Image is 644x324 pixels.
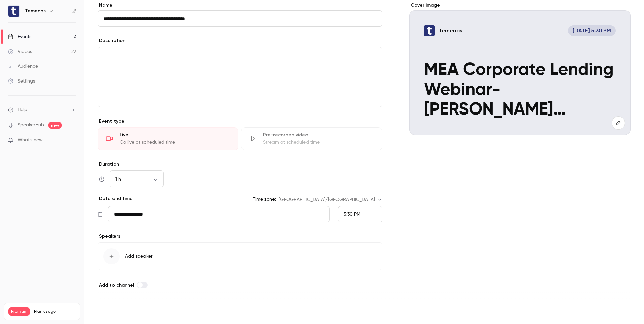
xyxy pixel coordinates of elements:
[108,206,330,222] input: Tue, Feb 17, 2026
[8,63,38,70] div: Audience
[279,196,382,203] div: [GEOGRAPHIC_DATA]/[GEOGRAPHIC_DATA]
[98,47,382,107] div: editor
[98,233,382,240] p: Speakers
[439,27,462,34] p: Temenos
[98,195,133,202] p: Date and time
[98,127,238,150] div: LiveGo live at scheduled time
[120,132,230,138] div: Live
[18,106,27,114] span: Help
[120,139,230,146] div: Go live at scheduled time
[424,61,616,120] p: MEA Corporate Lending Webinar- [PERSON_NAME] Recording
[68,137,76,143] iframe: Noticeable Trigger
[241,127,382,150] div: Pre-recorded videoStream at scheduled time
[98,37,125,44] label: Description
[424,25,435,36] img: MEA Corporate Lending Webinar- Maurya Recording
[48,122,62,129] span: new
[98,118,382,125] p: Event type
[8,33,31,40] div: Events
[125,253,153,260] span: Add speaker
[568,25,616,36] span: [DATE] 5:30 PM
[8,307,30,316] span: Premium
[98,2,382,9] label: Name
[338,206,382,222] div: From
[34,309,76,314] span: Plan usage
[8,6,19,17] img: Temenos
[344,212,360,217] span: 5:30 PM
[110,176,164,183] div: 1 h
[263,132,374,138] div: Pre-recorded video
[18,122,44,129] a: SpeakerHub
[253,196,276,203] label: Time zone:
[25,8,46,14] h6: Temenos
[99,282,134,288] span: Add to channel
[8,48,32,55] div: Videos
[8,78,35,85] div: Settings
[409,2,631,9] label: Cover image
[8,106,76,114] li: help-dropdown-opener
[98,161,382,168] label: Duration
[98,242,382,270] button: Add speaker
[98,47,382,107] section: description
[98,305,122,319] button: Save
[18,137,43,144] span: What's new
[263,139,374,146] div: Stream at scheduled time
